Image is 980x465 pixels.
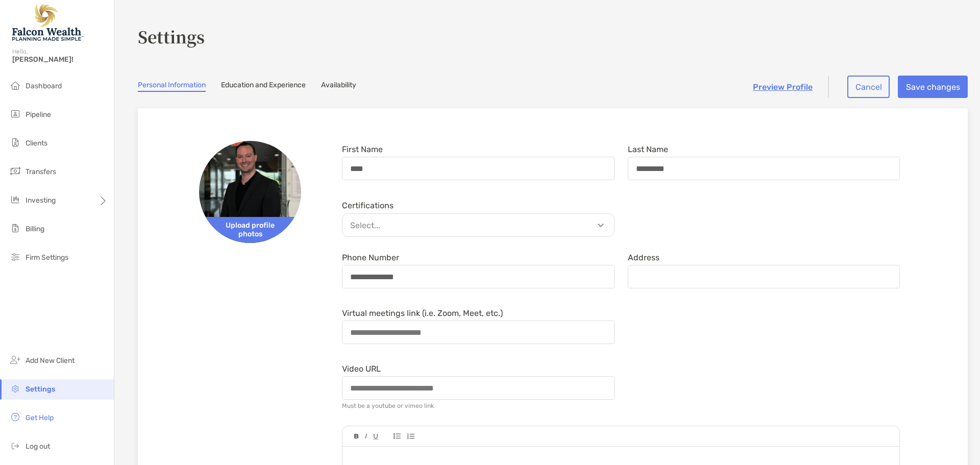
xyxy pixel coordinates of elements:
[26,385,55,394] span: Settings
[9,411,21,423] img: get-help icon
[753,82,813,92] a: Preview Profile
[345,219,617,232] p: Select...
[26,139,47,148] span: Clients
[12,4,84,41] img: Falcon Wealth Planning Logo
[26,110,51,119] span: Pipeline
[342,253,399,262] label: Phone Number
[342,364,381,373] label: Video URL
[898,76,968,98] button: Save changes
[199,141,301,243] img: Avatar
[199,217,301,243] span: Upload profile photos
[26,413,54,422] span: Get Help
[9,136,21,149] img: clients icon
[26,82,62,90] span: Dashboard
[26,167,56,176] span: Transfers
[365,434,367,439] img: Editor control icon
[342,402,434,409] div: Must be a youtube or vimeo link
[847,76,890,98] button: Cancel
[394,433,401,439] img: Editor control icon
[221,81,306,92] a: Education and Experience
[628,253,659,262] label: Address
[26,225,44,233] span: Billing
[26,442,50,451] span: Log out
[9,382,21,395] img: settings icon
[12,55,108,64] span: [PERSON_NAME]!
[26,253,68,262] span: Firm Settings
[138,25,968,48] h3: Settings
[26,196,56,205] span: Investing
[628,145,668,154] label: Last Name
[342,309,503,317] label: Virtual meetings link (i.e. Zoom, Meet, etc.)
[9,439,21,452] img: logout icon
[342,201,615,210] div: Certifications
[407,433,414,439] img: Editor control icon
[9,222,21,234] img: billing icon
[321,81,356,92] a: Availability
[9,193,21,206] img: investing icon
[9,108,21,120] img: pipeline icon
[9,165,21,177] img: transfers icon
[354,434,359,439] img: Editor control icon
[9,79,21,91] img: dashboard icon
[9,251,21,263] img: firm-settings icon
[373,434,378,439] img: Editor control icon
[138,81,206,92] a: Personal Information
[342,145,383,154] label: First Name
[26,356,75,365] span: Add New Client
[9,354,21,366] img: add_new_client icon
